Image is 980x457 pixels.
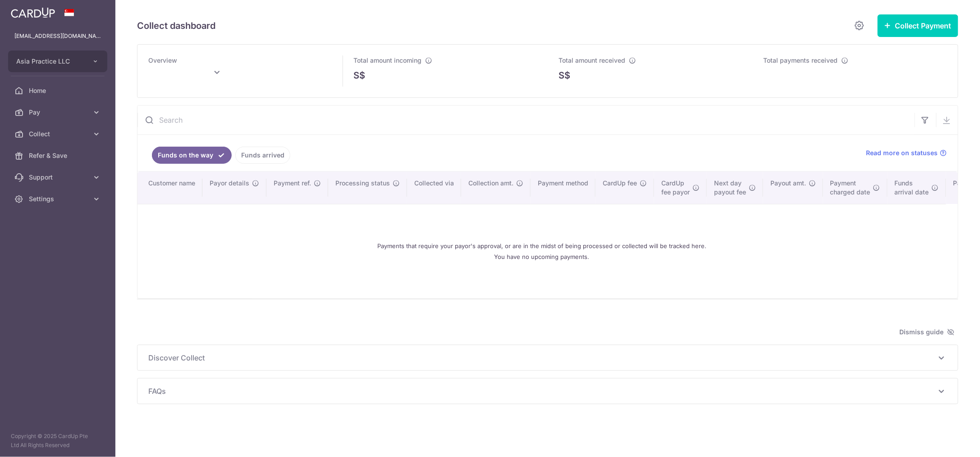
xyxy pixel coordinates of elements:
img: CardUp [11,7,55,18]
span: Home [29,86,88,95]
span: Help [20,6,39,14]
span: Settings [29,194,88,203]
th: Customer name [137,171,202,204]
span: Collect [29,129,88,138]
button: Asia Practice LLC [8,51,107,72]
span: Payment charged date [830,179,870,197]
span: CardUp fee payor [661,179,690,197]
div: Payments that require your payor's approval, or are in the midst of being processed or collected ... [148,212,935,291]
span: S$ [559,69,570,82]
span: Pay [29,108,88,117]
p: FAQs [148,386,947,397]
span: Overview [148,56,177,64]
span: Total amount incoming [353,56,421,64]
p: [EMAIL_ADDRESS][DOMAIN_NAME] [14,32,101,41]
h5: Collect dashboard [137,18,215,33]
span: Funds arrival date [895,179,929,197]
span: Refer & Save [29,151,88,160]
span: Payout amt. [770,179,806,188]
span: FAQs [148,386,936,397]
span: Collection amt. [468,179,513,188]
a: Funds on the way [152,147,232,164]
th: Collected via [407,171,461,204]
p: Discover Collect [148,352,947,363]
button: Collect Payment [878,14,958,37]
a: Funds arrived [235,147,290,164]
span: Read more on statuses [866,148,938,157]
span: Total payments received [764,56,838,64]
span: Dismiss guide [900,327,955,337]
span: Asia Practice LLC [16,57,83,66]
span: Processing status [335,179,390,188]
input: Search [137,106,915,134]
span: S$ [353,69,365,82]
th: Payment method [531,171,595,204]
span: Total amount received [559,56,625,64]
span: Discover Collect [148,352,936,363]
span: Payor details [210,179,249,188]
span: Next day payout fee [714,179,746,197]
span: Support [29,173,88,182]
a: Read more on statuses [866,148,947,157]
span: CardUp fee [603,179,637,188]
span: Payment ref. [274,179,311,188]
